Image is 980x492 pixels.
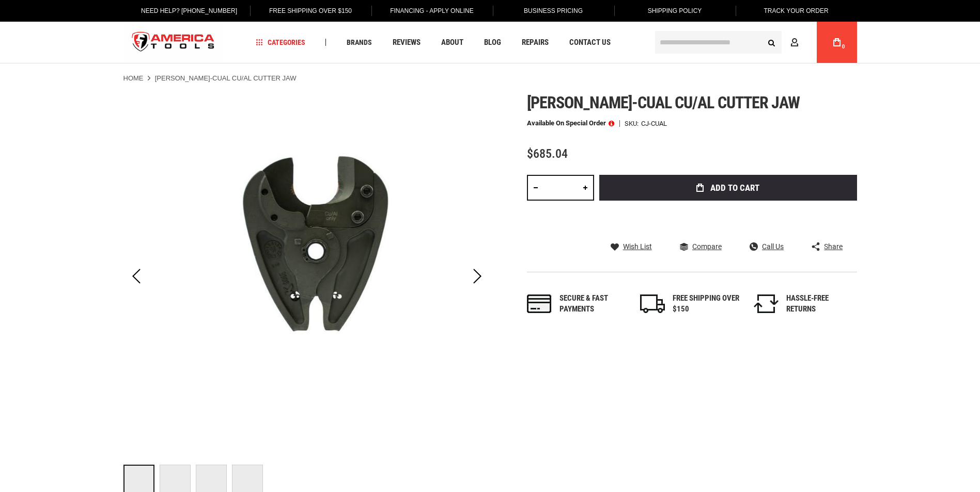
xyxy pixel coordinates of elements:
span: Repairs [522,39,549,46]
span: Add to Cart [710,184,759,192]
span: $685.04 [527,146,568,161]
img: GREENLEE CJ-CUAL CU/AL CUTTER JAW [123,93,490,460]
div: Next [464,93,490,460]
span: 0 [842,44,845,50]
img: returns [754,294,779,313]
a: Reviews [388,36,425,50]
span: Contact Us [569,39,611,46]
span: Call Us [762,243,784,250]
span: Shipping Policy [648,7,702,14]
a: Categories [251,36,310,50]
p: Available on Special Order [527,120,614,127]
span: Blog [484,39,501,46]
span: Brands [347,39,372,46]
span: Categories [256,39,305,46]
a: Blog [479,36,506,50]
a: About [437,36,468,50]
a: Contact Us [565,36,615,50]
div: CJ-CUAL [641,120,667,127]
a: 0 [827,22,847,63]
span: Wish List [623,243,652,250]
img: shipping [640,294,665,313]
span: Share [824,243,843,250]
a: Brands [342,36,377,50]
a: Home [123,74,144,83]
span: [PERSON_NAME]-cual cu/al cutter jaw [527,93,800,112]
img: payments [527,294,552,313]
div: FREE SHIPPING OVER $150 [673,293,740,315]
button: Add to Cart [599,175,857,201]
img: America Tools [123,23,224,62]
a: Wish List [611,242,652,251]
button: Search [762,32,782,52]
strong: [PERSON_NAME]-CUAL CU/AL CUTTER JAW [155,74,297,82]
div: Secure & fast payments [559,293,627,315]
div: Previous [123,93,149,460]
span: Reviews [393,39,421,46]
span: About [441,39,463,46]
strong: SKU [625,120,641,127]
a: store logo [123,23,224,62]
span: Compare [692,243,722,250]
a: Call Us [750,242,784,251]
a: Repairs [517,36,553,50]
div: HASSLE-FREE RETURNS [786,293,853,315]
a: Compare [680,242,722,251]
